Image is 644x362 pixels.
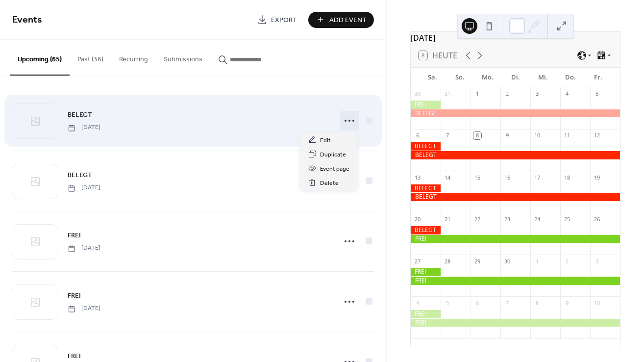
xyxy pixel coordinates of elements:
[563,216,570,223] div: 25
[473,132,481,139] div: 8
[529,68,557,87] div: Mi.
[593,132,600,139] div: 12
[12,11,42,30] span: Events
[68,351,81,362] a: FREI
[503,216,511,223] div: 23
[593,258,600,265] div: 3
[411,235,620,243] div: FREI
[411,319,620,327] div: FREI
[156,40,210,75] button: Submissions
[473,216,481,223] div: 22
[419,68,446,87] div: Sa.
[503,90,511,98] div: 2
[414,299,421,307] div: 4
[68,305,100,313] span: [DATE]
[68,124,100,132] span: [DATE]
[593,216,600,223] div: 26
[473,174,481,181] div: 15
[563,174,570,181] div: 18
[503,258,511,265] div: 30
[68,109,92,121] a: BELEGT
[411,32,620,44] div: [DATE]
[563,258,570,265] div: 2
[533,258,541,265] div: 1
[68,231,81,241] span: FREI
[444,132,451,139] div: 7
[444,90,451,98] div: 31
[10,40,70,76] button: Upcoming (65)
[533,174,541,181] div: 17
[593,90,600,98] div: 5
[411,310,441,318] div: FREI
[533,90,541,98] div: 3
[563,132,570,139] div: 11
[474,68,501,87] div: Mo.
[329,15,367,26] span: Add Event
[473,258,481,265] div: 29
[111,40,156,75] button: Recurring
[320,164,349,174] span: Event page
[444,216,451,223] div: 21
[502,68,529,87] div: Di.
[411,142,441,151] div: BELEGT
[250,12,304,28] a: Export
[444,258,451,265] div: 28
[563,299,570,307] div: 9
[444,174,451,181] div: 14
[411,268,441,276] div: FREI
[68,291,81,302] span: FREI
[68,171,92,181] span: BELEGT
[444,299,451,307] div: 5
[557,68,584,87] div: Do.
[68,184,100,193] span: [DATE]
[411,277,620,285] div: FREI
[414,258,421,265] div: 27
[503,174,511,181] div: 16
[308,12,374,28] button: Add Event
[68,244,100,253] span: [DATE]
[68,352,81,362] span: FREI
[593,174,600,181] div: 19
[533,299,541,307] div: 8
[414,90,421,98] div: 30
[411,184,441,193] div: BELEGT
[585,68,612,87] div: Fr.
[411,226,441,234] div: BELEGT
[414,216,421,223] div: 20
[68,290,81,302] a: FREI
[411,109,620,118] div: BELEGT
[320,150,346,160] span: Duplicate
[320,178,339,188] span: Delete
[411,193,620,201] div: BELEGT
[593,299,600,307] div: 10
[503,132,511,139] div: 9
[271,15,297,26] span: Export
[414,132,421,139] div: 6
[70,40,111,75] button: Past (36)
[414,174,421,181] div: 13
[68,230,81,241] a: FREI
[533,132,541,139] div: 10
[473,90,481,98] div: 1
[533,216,541,223] div: 24
[503,299,511,307] div: 7
[411,151,620,159] div: BELEGT
[563,90,570,98] div: 4
[320,135,331,146] span: Edit
[473,299,481,307] div: 6
[446,68,474,87] div: So.
[68,110,92,121] span: BELEGT
[411,101,441,109] div: FREI
[68,170,92,181] a: BELEGT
